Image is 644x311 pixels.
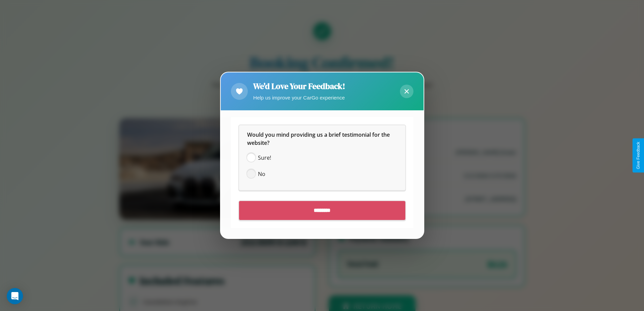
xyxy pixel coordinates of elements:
span: Would you mind providing us a brief testimonial for the website? [247,131,391,147]
div: Give Feedback [636,142,641,169]
span: Sure! [258,154,271,162]
div: Open Intercom Messenger [7,288,23,304]
span: No [258,170,265,178]
h2: We'd Love Your Feedback! [253,81,345,92]
p: Help us improve your CarGo experience [253,93,345,102]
